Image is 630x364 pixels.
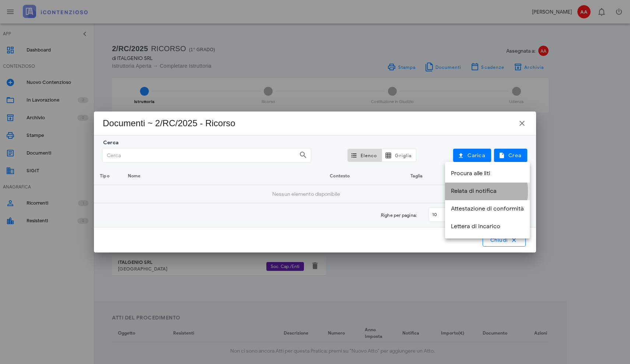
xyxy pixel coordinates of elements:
[100,173,109,179] span: Tipo
[494,149,527,162] button: Crea
[382,149,416,162] button: Griglia
[410,173,423,179] span: Taglia
[459,152,485,159] span: Carica
[386,152,412,159] span: Griglia
[453,149,491,162] button: Carica
[324,167,398,185] th: Contesto: Non ordinato. Attiva per ordinare in ordine crescente.
[500,152,521,159] span: Crea
[122,167,324,185] th: Nome: Non ordinato. Attiva per ordinare in ordine crescente.
[451,205,524,212] div: Attestazione di conformità
[94,167,122,185] th: Tipo: Non ordinato. Attiva per ordinare in ordine crescente.
[347,149,382,162] button: Elenco
[398,167,442,185] th: Taglia: Non ordinato. Attiva per ordinare in ordine crescente.
[381,203,455,227] div: Righe per pagina:
[438,208,442,221] input: Righe per pagina:
[128,173,140,179] span: Nome
[103,149,297,162] input: Cerca
[451,188,524,195] div: Relata di notifica
[352,152,377,159] span: Elenco
[429,208,455,221] div: 10Righe per pagina:
[451,170,524,177] div: Procura alle liti
[490,237,519,243] span: Chiudi
[442,167,493,185] th: Ult. modifica: Non ordinato. Attiva per ordinare in ordine crescente.
[483,233,526,247] button: Chiudi
[451,223,524,230] div: Lettera di incarico
[94,185,518,203] td: Nessun elemento disponibile
[330,173,350,179] span: Contesto
[101,139,119,146] label: Cerca
[103,117,235,129] div: Documenti ~ 2/RC/2025 - Ricorso
[432,211,437,218] div: 10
